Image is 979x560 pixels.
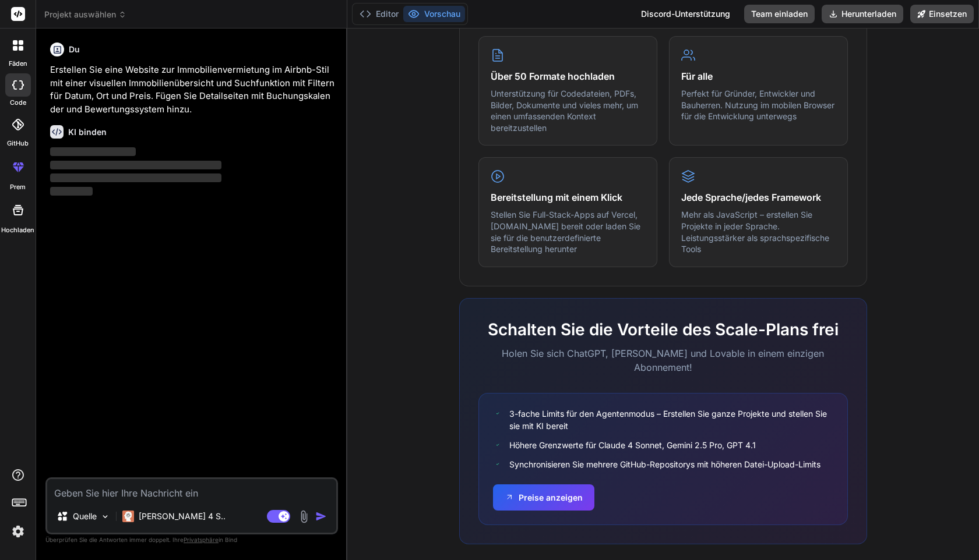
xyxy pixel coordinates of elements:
font: Discord-Unterstützung [641,9,730,19]
font: Code [10,98,26,107]
font: Privatsphäre [184,536,219,543]
font: Holen Sie sich ChatGPT, [PERSON_NAME] und Lovable in einem einzigen Abonnement! [502,348,824,373]
font: Für alle [681,70,713,82]
font: Herunterladen [841,9,896,19]
font: Überprüfen Sie die Antworten immer doppelt. Ihre [45,536,184,543]
font: Über 50 Formate hochladen [491,70,615,82]
font: Fäden [9,59,27,68]
img: Anhang [297,510,311,523]
font: 3-fache Limits für den Agentenmodus – Erstellen Sie ganze Projekte und stellen Sie sie mit KI bereit [509,409,827,431]
font: Team einladen [751,9,808,19]
font: [PERSON_NAME] 4 S.. [139,511,226,521]
img: Einstellungen [8,522,28,541]
font: in Bind [219,536,237,543]
font: Quelle [73,511,97,521]
button: Preise anzeigen [493,484,594,511]
img: Symbol [315,511,327,522]
button: Team einladen [744,5,815,23]
font: Stellen Sie Full-Stack-Apps auf Vercel, [DOMAIN_NAME] bereit oder laden Sie sie für die benutzerd... [491,210,640,254]
font: Schalten Sie die Vorteile des Scale-Plans frei [488,320,839,339]
font: Prem [10,183,26,191]
button: Editor [355,6,403,22]
font: Editor [376,9,399,19]
font: Jede Sprache/jedes Framework [681,192,821,203]
font: Vorschau [424,9,460,19]
font: Bereitstellung mit einem Klick [491,192,622,203]
button: Herunterladen [822,5,903,23]
img: Modelle auswählen [100,512,110,522]
img: Claude 4 Sonett [122,511,134,522]
button: Vorschau [403,6,465,22]
button: Einsetzen [910,5,974,23]
font: Hochladen [1,226,34,234]
font: Unterstützung für Codedateien, PDFs, Bilder, Dokumente und vieles mehr, um einen umfassenden Kont... [491,88,638,133]
font: Preise anzeigen [519,492,583,502]
font: Du [69,44,80,54]
font: Einsetzen [929,9,967,19]
font: Erstellen Sie eine Website zur Immobilienvermietung im Airbnb-Stil mit einer visuellen Immobilien... [50,64,334,115]
font: GitHub [7,139,29,147]
font: KI binden [68,127,107,137]
font: Synchronisieren Sie mehrere GitHub-Repositorys mit höheren Datei-Upload-Limits [509,459,820,469]
font: Projekt auswählen [44,9,116,19]
font: Höhere Grenzwerte für Claude 4 Sonnet, Gemini 2.5 Pro, GPT 4.1 [509,440,756,450]
font: Perfekt für Gründer, Entwickler und Bauherren. Nutzung im mobilen Browser für die Entwicklung unt... [681,88,834,121]
font: Mehr als JavaScript – erstellen Sie Projekte in jeder Sprache. Leistungsstärker als sprachspezifi... [681,210,829,254]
